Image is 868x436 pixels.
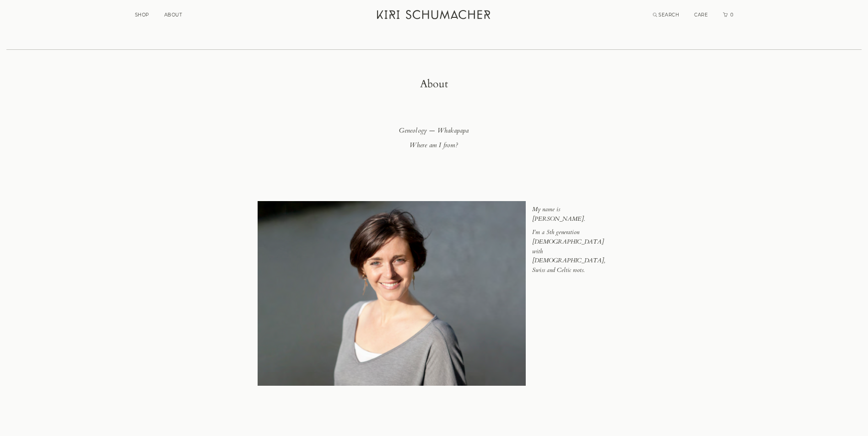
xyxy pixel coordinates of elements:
[532,228,611,275] p: I’m a 5th generation [DEMOGRAPHIC_DATA] with [DEMOGRAPHIC_DATA], Swiss and Celtic roots.
[258,123,611,152] h2: Geneology — Whakapapa Where am I from?
[258,78,611,90] h1: About
[723,12,734,18] a: Cart
[372,5,497,27] a: Kiri Schumacher Home
[164,12,183,18] a: ABOUT
[532,205,611,224] p: My name is [PERSON_NAME].
[694,12,708,18] a: CARE
[658,12,679,18] span: SEARCH
[653,12,679,18] a: Search
[135,12,149,18] a: SHOP
[729,12,734,18] span: 0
